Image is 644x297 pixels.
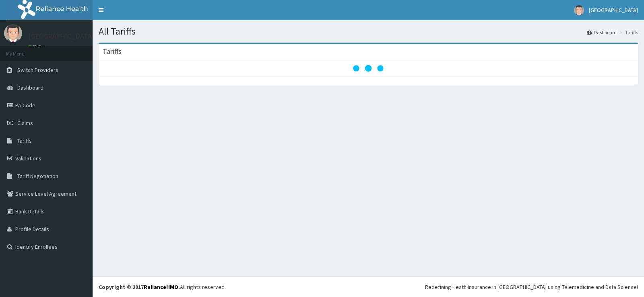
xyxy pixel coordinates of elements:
[17,119,33,127] span: Claims
[17,137,32,144] span: Tariffs
[587,29,617,36] a: Dashboard
[425,283,638,291] div: Redefining Heath Insurance in [GEOGRAPHIC_DATA] using Telemedicine and Data Science!
[99,26,638,37] h1: All Tariffs
[28,44,47,49] a: Online
[617,29,638,36] li: Tariffs
[352,52,384,84] svg: audio-loading
[589,6,638,14] span: [GEOGRAPHIC_DATA]
[103,48,122,55] h3: Tariffs
[93,277,644,297] footer: All rights reserved.
[28,33,95,40] p: [GEOGRAPHIC_DATA]
[574,5,584,15] img: User Image
[17,66,58,74] span: Switch Providers
[144,283,178,291] a: RelianceHMO
[17,84,43,91] span: Dashboard
[99,283,180,291] strong: Copyright © 2017 .
[4,24,22,42] img: User Image
[17,172,58,180] span: Tariff Negotiation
